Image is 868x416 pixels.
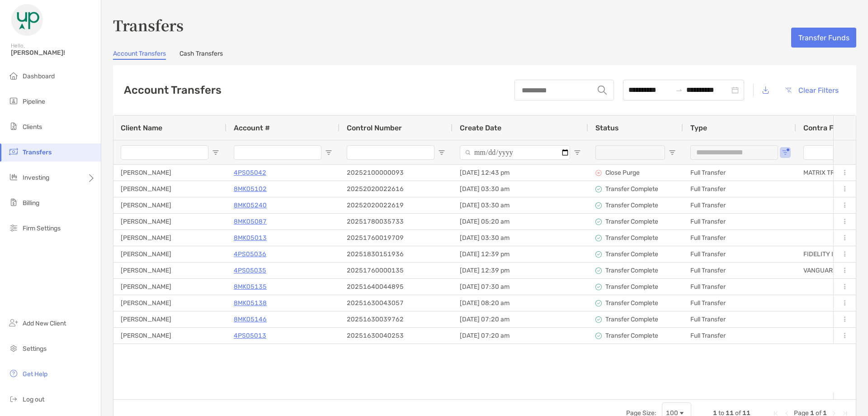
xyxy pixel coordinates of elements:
div: [DATE] 03:30 am [453,230,588,246]
p: Transfer Complete [605,265,658,276]
span: Control Number [347,124,402,132]
img: add_new_client icon [8,317,19,328]
img: status icon [595,251,602,258]
img: get-help icon [8,368,19,379]
div: [PERSON_NAME] [113,197,226,213]
div: [PERSON_NAME] [113,214,226,230]
span: Firm Settings [23,225,61,232]
a: Account Transfers [113,50,166,60]
img: button icon [785,87,792,93]
span: Settings [23,345,47,353]
span: Pipeline [23,98,45,105]
p: Transfer Complete [605,216,658,227]
span: Clients [23,123,42,131]
div: Full Transfer [683,246,796,262]
span: Add New Client [23,320,66,327]
img: status icon [595,268,602,274]
div: [DATE] 12:43 pm [453,165,588,181]
span: to [675,86,683,94]
h2: Account Transfers [124,84,222,96]
p: Transfer Complete [605,249,658,260]
div: 20252020022616 [340,181,453,197]
p: Transfer Complete [605,281,658,292]
p: Transfer Complete [605,183,658,195]
p: Transfer Complete [605,314,658,325]
img: status icon [595,219,602,225]
div: [DATE] 03:30 am [453,181,588,197]
div: 20251630043057 [340,295,453,311]
div: [PERSON_NAME] [113,279,226,295]
img: status icon [595,202,602,209]
img: transfers icon [8,146,19,157]
img: Zoe Logo [11,4,43,36]
div: 20251760019709 [340,230,453,246]
span: Investing [23,174,49,182]
img: status icon [595,170,602,176]
span: Client Name [121,124,162,132]
div: [DATE] 07:20 am [453,328,588,344]
img: status icon [595,316,602,323]
span: swap-right [675,86,683,94]
div: Full Transfer [683,295,796,311]
a: 8MK05087 [234,214,267,229]
div: Full Transfer [683,311,796,327]
div: [PERSON_NAME] [113,328,226,344]
img: settings icon [8,343,19,354]
div: 20252100000093 [340,165,453,181]
span: Dashboard [23,72,55,80]
div: [PERSON_NAME] [113,165,226,181]
p: Close Purge [605,167,640,178]
button: Open Filter Menu [325,149,332,156]
button: Open Filter Menu [574,149,581,156]
h3: Transfers [113,14,856,35]
span: Status [595,124,619,132]
img: input icon [598,86,607,95]
img: investing icon [8,172,19,182]
span: Transfers [23,148,52,156]
div: 20252020022619 [340,197,453,213]
p: Transfer Complete [605,297,658,309]
button: Open Filter Menu [669,149,676,156]
div: 20251630040253 [340,328,453,344]
span: Account # [234,124,270,132]
a: 4PS05036 [234,247,266,262]
p: Transfer Complete [605,232,658,244]
input: Create Date Filter Input [460,145,570,160]
a: 8MK05240 [234,198,267,213]
a: 8MK05102 [234,182,267,196]
div: [DATE] 12:39 pm [453,263,588,278]
img: status icon [595,284,602,290]
div: Full Transfer [683,181,796,197]
a: 8MK05146 [234,312,267,327]
span: [PERSON_NAME]! [11,49,95,57]
a: 4PS05042 [234,165,266,180]
div: [PERSON_NAME] [113,246,226,262]
div: Full Transfer [683,263,796,278]
input: Client Name Filter Input [121,145,208,160]
img: clients icon [8,121,19,132]
div: Full Transfer [683,328,796,344]
div: 20251640044895 [340,279,453,295]
img: status icon [595,186,602,192]
div: [DATE] 07:20 am [453,311,588,327]
div: Full Transfer [683,165,796,181]
div: [PERSON_NAME] [113,263,226,278]
a: 4PS05035 [234,263,266,278]
div: [DATE] 12:39 pm [453,246,588,262]
img: billing icon [8,197,19,208]
p: Transfer Complete [605,330,658,341]
div: 20251760000135 [340,263,453,278]
input: Control Number Filter Input [347,145,434,160]
img: status icon [595,235,602,241]
div: [DATE] 08:20 am [453,295,588,311]
button: Transfer Funds [791,28,856,48]
a: 8MK05138 [234,296,267,311]
img: logout icon [8,393,19,404]
div: [PERSON_NAME] [113,295,226,311]
span: Log out [23,396,44,403]
img: firm-settings icon [8,222,19,233]
div: [DATE] 03:30 am [453,197,588,213]
div: [PERSON_NAME] [113,181,226,197]
img: status icon [595,300,602,306]
div: [DATE] 05:20 am [453,214,588,230]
